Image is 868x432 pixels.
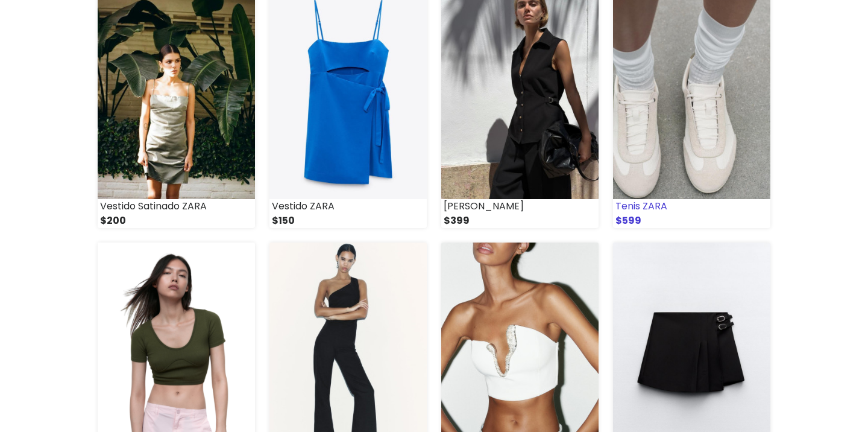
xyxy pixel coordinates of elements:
[441,199,599,214] div: [PERSON_NAME]
[98,199,255,214] div: Vestido Satinado ZARA
[441,214,599,228] div: $399
[98,214,255,228] div: $200
[613,199,770,214] div: Tenis ZARA
[269,199,427,214] div: Vestido ZARA
[613,214,770,228] div: $599
[269,214,427,228] div: $150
